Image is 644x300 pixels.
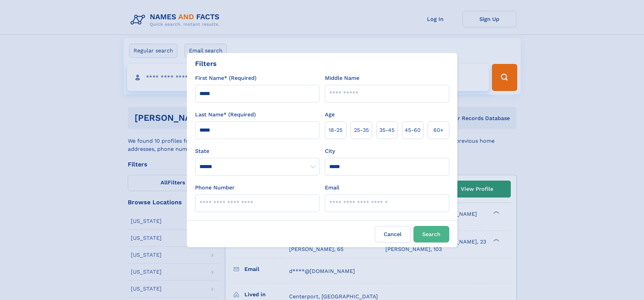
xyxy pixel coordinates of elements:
[195,111,256,119] label: Last Name* (Required)
[325,184,339,192] label: Email
[413,226,449,243] button: Search
[325,74,359,82] label: Middle Name
[195,59,217,69] div: Filters
[195,147,319,155] label: State
[329,126,342,134] span: 18‑25
[354,126,369,134] span: 25‑35
[405,126,421,134] span: 45‑60
[375,226,411,243] label: Cancel
[195,74,257,82] label: First Name* (Required)
[325,111,335,119] label: Age
[325,147,335,155] label: City
[379,126,395,134] span: 35‑45
[195,184,235,192] label: Phone Number
[433,126,444,134] span: 60+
